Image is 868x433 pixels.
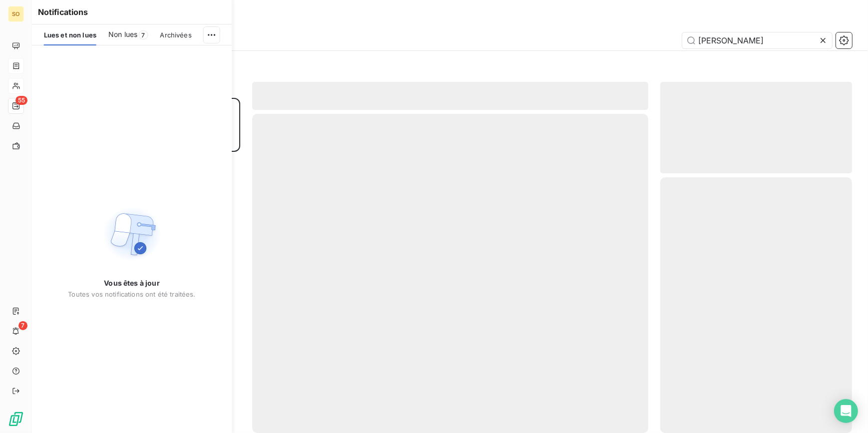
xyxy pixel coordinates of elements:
span: 7 [138,30,148,39]
span: Toutes vos notifications ont été traitées. [68,290,195,298]
img: Logo LeanPay [8,411,24,427]
span: Non lues [108,29,137,39]
span: 55 [15,96,27,105]
span: Lues et non lues [44,31,96,39]
div: Open Intercom Messenger [834,399,858,423]
h6: Notifications [38,6,226,18]
input: Rechercher [682,32,832,48]
img: Empty state [100,202,164,266]
span: Vous êtes à jour [104,278,159,288]
span: 7 [18,321,27,330]
div: SO [8,6,24,22]
span: Archivées [160,31,191,39]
